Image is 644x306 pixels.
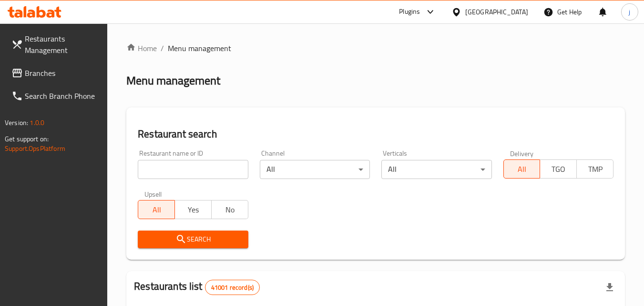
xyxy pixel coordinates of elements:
div: All [381,160,491,179]
span: Branches [25,67,100,79]
div: Export file [598,276,621,299]
a: Branches [4,62,108,84]
button: All [503,159,541,179]
a: Search Branch Phone [4,84,108,107]
span: Get support on: [5,133,49,145]
h2: Restaurants list [134,279,260,295]
li: / [161,42,164,54]
span: Search [145,233,240,245]
span: 41001 record(s) [205,283,259,292]
a: Restaurants Management [4,27,108,62]
span: j [629,7,630,17]
a: Support.OpsPlatform [5,142,65,155]
span: 1.0.0 [30,116,44,129]
span: All [508,162,537,176]
span: Yes [179,203,208,217]
div: Plugins [399,6,420,18]
span: Menu management [168,42,231,54]
nav: breadcrumb [126,42,625,54]
button: Yes [174,200,212,219]
button: TMP [576,159,613,179]
button: TGO [540,159,577,179]
div: [GEOGRAPHIC_DATA] [465,7,528,17]
span: Search Branch Phone [25,90,100,102]
span: All [142,203,171,217]
label: Upsell [144,190,162,197]
h2: Restaurant search [138,127,613,141]
h2: Menu management [126,73,220,88]
button: All [138,200,175,219]
button: No [211,200,248,219]
span: TGO [544,162,573,176]
a: Home [126,42,157,54]
div: Total records count [205,280,260,295]
input: Search for restaurant name or ID.. [138,160,248,179]
div: All [260,160,370,179]
span: Version: [5,116,28,129]
label: Delivery [510,150,534,157]
span: Restaurants Management [25,33,100,56]
span: No [215,203,245,217]
button: Search [138,231,248,248]
span: TMP [581,162,610,176]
